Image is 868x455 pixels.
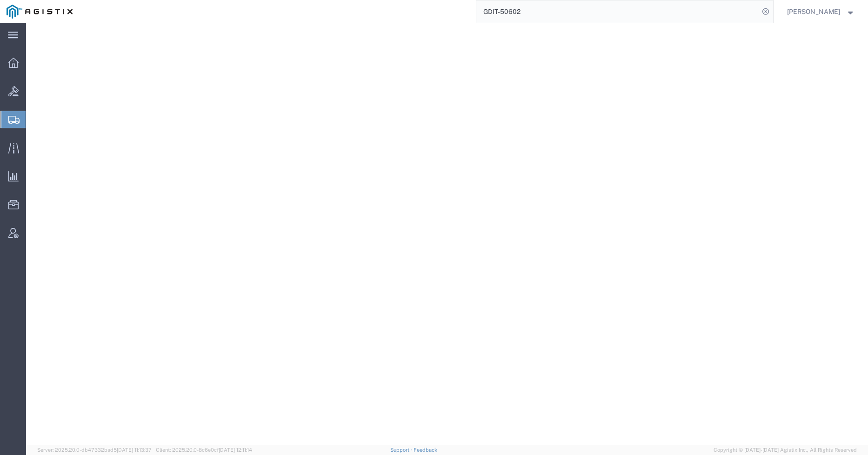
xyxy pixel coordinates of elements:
span: Andrew Wacyra [787,7,840,17]
span: [DATE] 12:11:14 [219,447,252,453]
img: logo [7,5,73,19]
button: [PERSON_NAME] [787,6,855,17]
a: Feedback [414,447,437,453]
span: [DATE] 11:13:37 [117,447,152,453]
span: Client: 2025.20.0-8c6e0cf [156,447,252,453]
span: Server: 2025.20.0-db47332bad5 [37,447,152,453]
span: Copyright © [DATE]-[DATE] Agistix Inc., All Rights Reserved [714,446,857,454]
input: Search for shipment number, reference number [476,0,759,23]
a: Support [390,447,414,453]
iframe: FS Legacy Container [26,23,868,445]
